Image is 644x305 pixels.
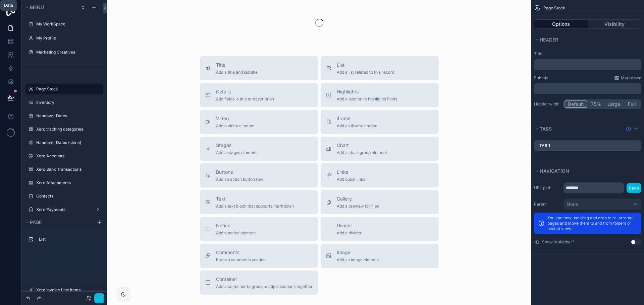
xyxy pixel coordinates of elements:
label: Marketing Creatives [36,50,99,55]
span: Add a list related to this record [337,70,394,75]
p: You can now use drag and drop to re-arrange pages and move them to and from folders or nested views [547,215,637,231]
button: HighlightsAdd a section to highlights fields [321,83,439,107]
span: None [567,201,578,208]
label: Subtitle [534,75,548,81]
span: Comments [216,249,266,256]
span: Add a preview for files [337,204,379,209]
div: scrollable content [21,231,107,251]
span: Add a title and subtitle [216,70,258,75]
span: List [337,62,394,68]
svg: Show help information [626,126,631,132]
label: Page Stock [36,86,99,92]
button: ListAdd a list related to this record [321,56,439,80]
button: 75% [587,100,604,108]
button: Navigation [534,166,637,176]
span: Add an action button row [216,177,263,182]
label: Show in sidebar? [542,239,574,245]
span: Record comments section [216,257,266,262]
button: iframeAdd an iframe embed [321,110,439,134]
span: Page [30,219,42,225]
label: Xero Payments [36,207,90,212]
label: Header width [534,101,561,107]
button: ChartAdd a chart group element [321,137,439,161]
button: VideoAdd a video element [200,110,318,134]
span: iframe [337,115,377,122]
span: Add a stages element [216,150,257,155]
button: LinksAdd quick links [321,163,439,187]
label: Xero tracking categories [36,127,99,132]
label: List [39,237,98,242]
span: Image [337,249,379,256]
label: Xero Bank Transactions [36,167,99,172]
button: TextAdd a text block that supports markdown [200,190,318,214]
span: Add a container to group multiple sections together [216,284,313,289]
span: Details [216,88,274,95]
button: Menu [24,3,76,12]
button: Hidden pages [24,84,101,94]
button: ImageAdd an image element [321,244,439,268]
span: Container [216,276,313,283]
button: GalleryAdd a preview for files [321,190,439,214]
button: Page [24,218,93,227]
span: Add a chart group element [337,150,387,155]
span: Menu [30,4,44,10]
a: Markdown [614,75,641,81]
label: Xero Accounts [36,153,99,159]
label: Parent [534,202,561,207]
button: CommentsRecord comments section [200,244,318,268]
span: Add a divider [337,230,362,236]
label: Handover Dates (clone) [36,140,99,145]
button: Options [534,19,588,29]
div: scrollable content [534,83,641,94]
span: Video [216,115,255,122]
label: Inventory [36,100,99,105]
span: Title [216,62,258,68]
span: Navigation [540,168,569,174]
label: Title [534,51,641,57]
label: Handover Dates [36,113,99,119]
button: Save [627,183,641,193]
button: Full [623,100,640,108]
span: Add fields, a title or description [216,96,274,102]
button: ContainerAdd a container to group multiple sections together [200,271,318,295]
button: DividerAdd a divider [321,217,439,241]
button: DetailsAdd fields, a title or description [200,83,318,107]
span: Text [216,196,294,202]
span: Notice [216,222,256,229]
span: Stages [216,142,257,149]
span: Add an image element [337,257,379,262]
label: Xero Attachments [36,180,99,185]
span: Page Stock [543,5,565,11]
span: Add a video element [216,123,255,129]
button: TitleAdd a title and subtitle [200,56,318,80]
span: Header [540,37,558,43]
button: Default [565,100,587,108]
div: scrollable content [534,59,641,70]
div: Data [4,3,13,8]
label: Contacts [36,194,99,199]
button: Tabs [534,124,623,134]
span: Gallery [337,196,379,202]
label: My WorkSpace [36,21,99,27]
button: None [563,199,641,210]
span: Add quick links [337,177,365,182]
span: Divider [337,222,362,229]
label: My Profile [36,35,99,41]
button: ButtonsAdd an action button row [200,163,318,187]
span: Add a section to highlights fields [337,96,397,102]
span: Buttons [216,169,263,175]
button: Large [604,100,623,108]
button: Header [534,35,637,45]
span: Add a notice element [216,230,256,236]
